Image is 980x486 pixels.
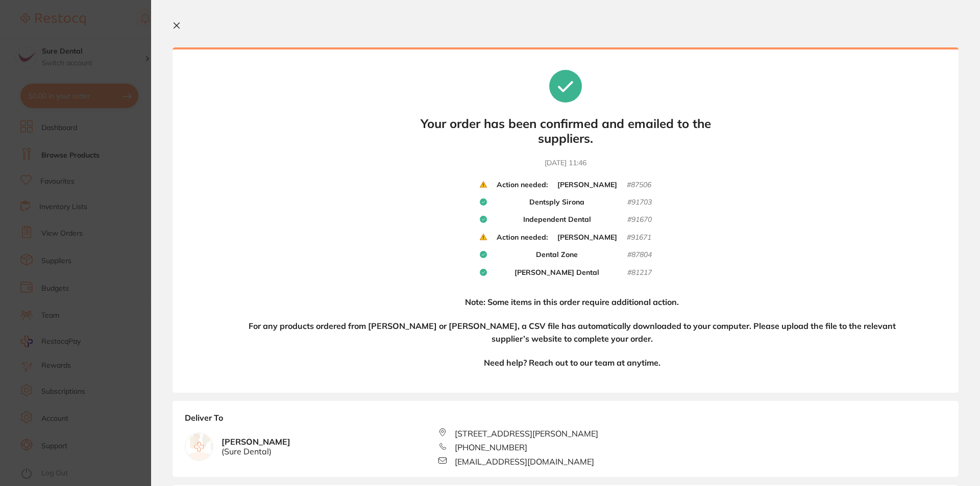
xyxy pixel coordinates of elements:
[627,198,652,207] small: # 91703
[222,447,290,456] span: ( Sure Dental )
[557,181,617,190] b: [PERSON_NAME]
[627,215,652,224] small: # 91670
[529,198,584,207] b: Dentsply Sirona
[222,437,290,456] b: [PERSON_NAME]
[185,433,213,461] img: empty.jpg
[185,413,946,428] b: Deliver To
[557,233,617,242] b: [PERSON_NAME]
[627,181,651,190] small: # 87506
[545,158,586,168] time: [DATE] 11:46
[497,181,548,190] b: Action needed:
[627,268,652,277] small: # 81217
[244,320,900,346] h4: For any products ordered from [PERSON_NAME] or [PERSON_NAME], a CSV file has automatically downlo...
[465,296,679,309] h4: Note: Some items in this order require additional action.
[627,250,652,260] small: # 87804
[627,233,651,242] small: # 91671
[497,233,548,242] b: Action needed:
[455,457,594,466] span: [EMAIL_ADDRESS][DOMAIN_NAME]
[455,429,598,438] span: [STREET_ADDRESS][PERSON_NAME]
[514,268,599,277] b: [PERSON_NAME] Dental
[455,443,527,452] span: [PHONE_NUMBER]
[523,215,591,224] b: Independent Dental
[536,250,578,260] b: Dental Zone
[484,356,660,370] h4: Need help? Reach out to our team at anytime.
[412,116,719,146] b: Your order has been confirmed and emailed to the suppliers.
